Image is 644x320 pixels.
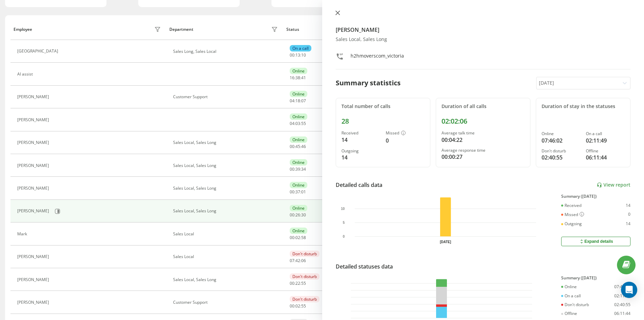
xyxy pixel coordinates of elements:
span: 26 [295,212,300,218]
div: Department [169,27,193,32]
div: 02:11:49 [586,136,625,145]
span: 42 [295,258,300,263]
span: 55 [301,280,306,286]
div: Expand details [579,239,613,244]
div: : : [290,304,306,308]
div: : : [290,121,306,126]
div: 02:11:49 [614,294,630,298]
div: Customer Support [173,94,280,99]
div: On a call [561,294,581,298]
div: Status [286,27,299,32]
div: Average response time [442,148,525,153]
span: 00 [290,235,294,240]
div: : : [290,99,306,103]
span: 38 [295,75,300,81]
div: Sales Local, Sales Long [336,37,631,42]
text: 10 [341,207,345,211]
div: 02:02:06 [442,117,525,125]
div: Summary ([DATE]) [561,194,630,199]
div: [PERSON_NAME] [17,254,51,259]
div: On a call [586,131,625,136]
div: Missed [386,131,425,136]
div: Online [290,113,307,120]
span: 10 [301,52,306,58]
div: Mark [17,232,29,236]
div: Summary ([DATE]) [561,276,630,280]
div: 02:40:55 [614,302,630,307]
div: 06:11:44 [614,311,630,316]
div: Summary statistics [336,78,401,88]
div: Online [290,182,307,188]
div: Online [290,91,307,97]
div: : : [290,235,306,240]
text: 5 [342,221,344,225]
div: Sales Local [173,232,280,236]
span: 16 [290,75,294,81]
div: Duration of all calls [442,104,525,109]
span: 46 [301,144,306,149]
span: 02 [295,235,300,240]
div: Online [561,284,577,289]
div: Detailed calls data [336,181,382,189]
div: Detailed statuses data [336,262,393,271]
span: 39 [295,166,300,172]
div: 0 [386,136,425,145]
span: 00 [290,52,294,58]
div: [PERSON_NAME] [17,277,51,282]
div: [PERSON_NAME] [17,163,51,168]
div: Open Intercom Messenger [621,282,637,298]
span: 02 [295,303,300,309]
div: [PERSON_NAME] [17,209,51,213]
div: Online [290,228,307,234]
div: Online [542,131,580,136]
div: : : [290,144,306,149]
div: Online [290,136,307,143]
button: Expand details [561,237,630,246]
div: 14 [341,136,380,144]
div: 28 [341,117,425,125]
span: 00 [290,189,294,195]
span: 00 [290,166,294,172]
div: 06:11:44 [586,153,625,162]
text: [DATE] [440,240,451,244]
span: 00 [290,303,294,309]
div: [PERSON_NAME] [17,140,51,145]
div: 14 [626,221,630,226]
span: 37 [295,189,300,195]
div: 14 [341,153,380,162]
span: 00 [290,144,294,149]
div: Offline [561,311,577,316]
div: Outgoing [561,221,582,226]
div: Don't disturb [290,296,319,302]
div: AI assist [17,72,34,77]
span: 00 [290,212,294,218]
div: Sales Local, Sales Long [173,186,280,191]
div: : : [290,213,306,217]
div: Offline [586,149,625,153]
div: Sales Local [173,254,280,259]
span: 01 [301,189,306,195]
span: 45 [295,144,300,149]
div: Don't disturb [290,273,319,280]
div: Received [341,131,380,135]
div: Employee [14,27,32,32]
div: : : [290,281,306,286]
div: Don't disturb [290,251,319,257]
div: : : [290,167,306,172]
span: 00 [290,280,294,286]
div: : : [290,190,306,194]
div: Sales Local, Sales Long [173,277,280,282]
a: View report [597,182,630,188]
div: : : [290,258,306,263]
span: 55 [301,303,306,309]
div: [PERSON_NAME] [17,186,51,191]
span: 13 [295,52,300,58]
span: 30 [301,212,306,218]
div: Sales Local, Sales Long [173,163,280,168]
span: 18 [295,98,300,104]
div: 07:46:02 [542,136,580,145]
div: Total number of calls [341,104,425,109]
span: 34 [301,166,306,172]
span: 58 [301,235,306,240]
span: 22 [295,280,300,286]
